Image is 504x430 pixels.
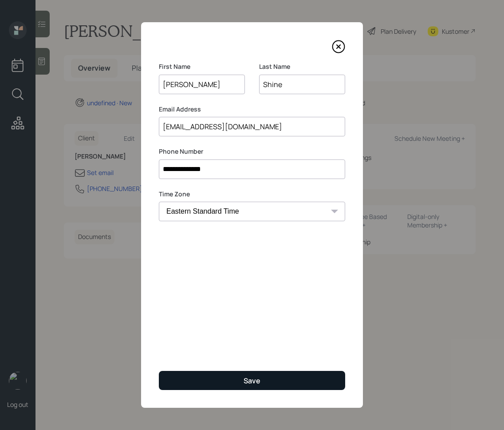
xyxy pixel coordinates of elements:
[244,376,260,386] div: Save
[159,190,345,199] label: Time Zone
[159,62,245,71] label: First Name
[159,371,345,390] button: Save
[159,105,345,114] label: Email Address
[159,147,345,156] label: Phone Number
[259,62,345,71] label: Last Name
